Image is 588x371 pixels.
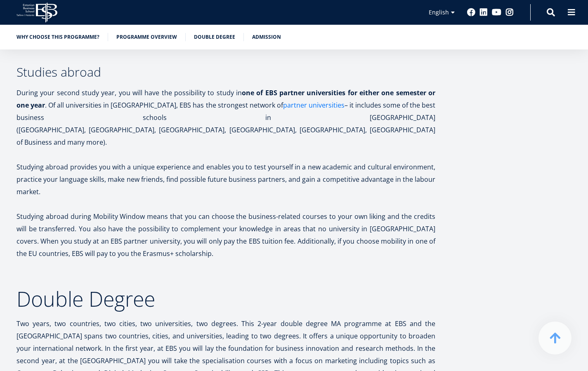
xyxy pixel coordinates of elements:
a: Youtube [492,8,501,16]
a: Programme overview [116,33,177,41]
a: Linkedin [479,8,488,16]
a: Facebook [467,8,475,16]
span: Last Name [210,0,236,8]
a: Admission [252,33,281,41]
p: During your second study year, you will have the possibility to study in . Of all universities in... [17,87,435,148]
h3: Studies abroad [17,66,435,78]
input: MA in International Management [2,115,7,120]
span: MA in International Management [9,114,91,122]
a: Double Degree [194,33,235,41]
p: Studying abroad during Mobility Window means that you can choose the business-related courses to ... [17,210,435,260]
a: Instagram [505,8,514,16]
h2: Double Degree [17,289,435,309]
p: Studying abroad provides you with a unique experience and enables you to test yourself in a new a... [17,161,435,198]
a: Why choose this programme? [17,33,99,41]
a: partner universities [283,99,345,111]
